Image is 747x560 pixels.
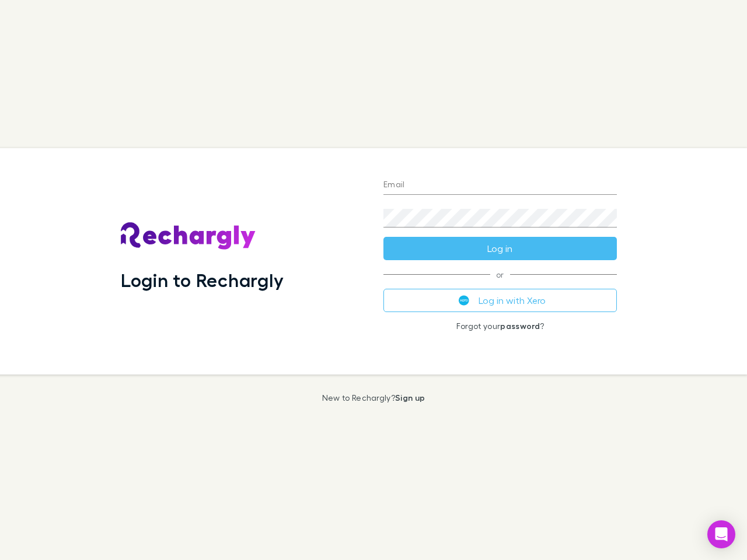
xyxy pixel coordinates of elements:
img: Rechargly's Logo [121,222,256,250]
div: Open Intercom Messenger [707,520,735,548]
h1: Login to Rechargly [121,269,284,291]
a: password [500,321,540,331]
p: New to Rechargly? [322,393,425,402]
span: or [383,274,617,275]
button: Log in [383,237,617,260]
button: Log in with Xero [383,289,617,312]
a: Sign up [395,393,425,402]
p: Forgot your ? [383,321,617,331]
img: Xero's logo [459,295,469,306]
